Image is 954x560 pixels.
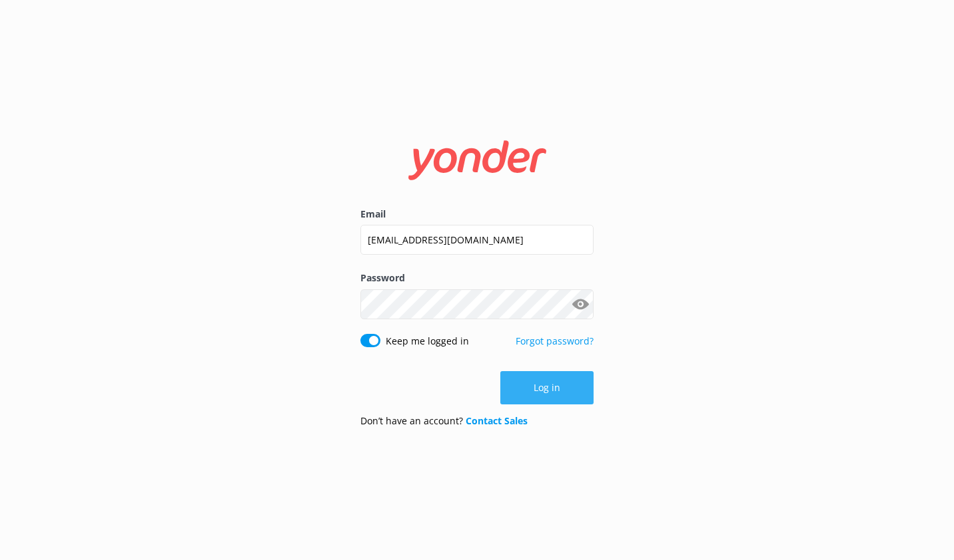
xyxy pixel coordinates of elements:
[500,371,594,404] button: Log in
[567,291,594,317] button: Show password
[360,207,594,221] label: Email
[466,414,528,427] a: Contact Sales
[386,334,469,349] label: Keep me logged in
[360,225,594,255] input: user@emailaddress.com
[360,414,528,428] p: Don’t have an account?
[516,335,594,347] a: Forgot password?
[360,271,594,285] label: Password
